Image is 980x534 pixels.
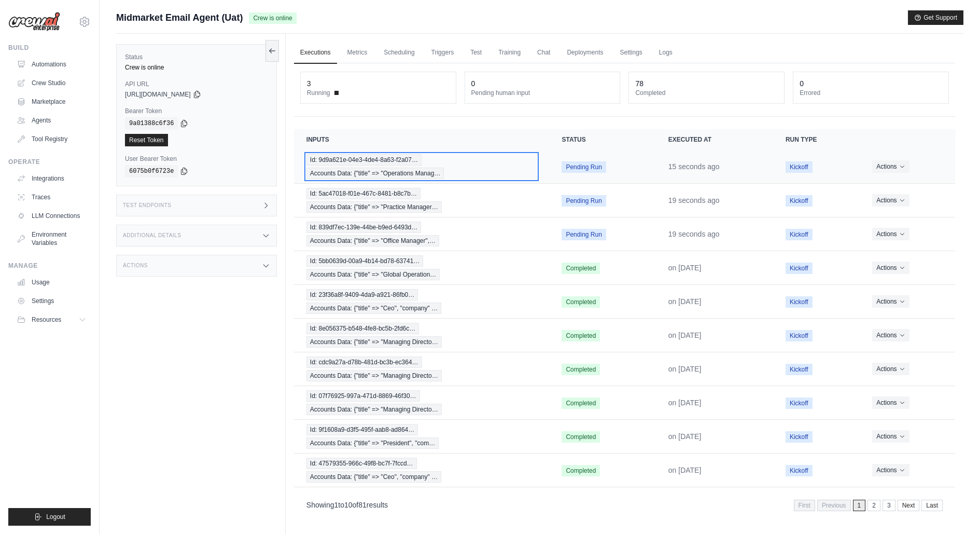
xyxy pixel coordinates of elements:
a: View execution details for Id [306,323,537,348]
a: Settings [12,293,91,309]
h3: Additional Details [123,232,181,239]
a: Agents [12,112,91,129]
span: Logout [46,513,65,521]
span: Completed [562,431,600,443]
time: August 27, 2025 at 15:45 PDT [668,331,702,339]
span: [URL][DOMAIN_NAME] [125,90,191,99]
a: Integrations [12,170,91,187]
div: Build [8,44,91,52]
button: Resources [12,311,91,328]
span: Id: 47579355-966c-49f8-bc7f-7fccd… [306,458,417,469]
dt: Completed [635,89,778,97]
a: Chat [531,42,556,64]
span: Kickoff [786,431,813,443]
a: Traces [12,189,91,206]
span: Kickoff [786,364,813,375]
th: Executed at [656,129,773,150]
a: View execution details for Id [306,255,537,280]
a: View execution details for Id [306,222,537,247]
a: View execution details for Id [306,289,537,314]
a: 2 [867,500,880,511]
time: August 26, 2025 at 13:52 PDT [668,432,702,441]
a: View execution details for Id [306,390,537,415]
a: 3 [883,500,895,511]
section: Crew executions table [294,129,955,518]
div: 0 [800,78,804,89]
h3: Test Endpoints [123,202,172,209]
dt: Pending human input [471,89,614,97]
div: Manage [8,262,91,270]
span: Completed [562,398,600,409]
th: Run Type [773,129,860,150]
p: Showing to of results [306,500,388,510]
a: Executions [294,42,337,64]
span: Accounts Data: {"title" => "Ceo", "company" … [306,471,441,483]
div: 78 [635,78,643,89]
a: Environment Variables [12,226,91,251]
span: Kickoff [786,229,813,240]
span: Pending Run [562,229,606,240]
span: Accounts Data: {"title" => "Operations Manag… [306,168,444,179]
span: Previous [817,500,851,511]
a: View execution details for Id [306,154,537,179]
span: Kickoff [786,465,813,476]
span: Completed [562,296,600,308]
time: August 27, 2025 at 15:45 PDT [668,297,702,306]
a: Last [921,500,943,511]
span: Resources [32,316,61,324]
a: Usage [12,274,91,291]
a: Reset Token [125,134,168,146]
span: Kickoff [786,398,813,409]
button: Get Support [908,10,963,25]
a: Next [898,500,920,511]
span: Running [307,89,330,97]
nav: Pagination [794,500,943,511]
span: Accounts Data: {"title" => "Ceo", "company" … [306,303,441,314]
a: Automations [12,56,91,73]
h3: Actions [123,263,148,269]
span: First [794,500,815,511]
span: Completed [562,465,600,476]
span: Id: 9d9a621e-04e3-4de4-8a63-f2a07… [306,154,422,166]
div: Operate [8,158,91,166]
div: Crew is online [125,63,268,72]
a: View execution details for Id [306,188,537,213]
span: Kickoff [786,296,813,308]
span: Crew is online [249,12,296,24]
code: 6075b0f6723e [125,165,178,177]
time: August 27, 2025 at 15:45 PDT [668,264,702,272]
a: Deployments [561,42,609,64]
span: Pending Run [562,161,606,173]
span: Kickoff [786,263,813,274]
label: User Bearer Token [125,155,268,163]
nav: Pagination [294,491,955,518]
span: Id: 5ac47018-f01e-467c-8481-b8c7b… [306,188,421,199]
th: Status [549,129,655,150]
span: Completed [562,263,600,274]
span: Id: 839df7ec-139e-44be-b9ed-6493d… [306,222,422,233]
label: Status [125,53,268,61]
span: Id: 5bb0639d-00a9-4b14-bd78-63741… [306,255,424,267]
time: August 26, 2025 at 13:52 PDT [668,466,702,474]
button: Actions for execution [872,160,909,173]
a: View execution details for Id [306,424,537,449]
span: 10 [344,501,353,509]
span: Kickoff [786,161,813,173]
a: Scheduling [377,42,421,64]
span: Midmarket Email Agent (Uat) [116,10,243,25]
span: Id: 23f36a8f-9409-4da9-a921-86fb0… [306,289,418,300]
span: Id: cdc9a27a-d78b-481d-bc3b-ec364… [306,357,422,368]
span: Accounts Data: {"title" => "Global Operation… [306,269,440,280]
button: Actions for execution [872,329,909,341]
div: Chat Widget [928,484,980,534]
a: Triggers [425,42,460,64]
time: September 4, 2025 at 14:56 PDT [668,162,720,171]
span: Pending Run [562,195,606,207]
a: Logs [653,42,679,64]
a: Test [464,42,488,64]
a: Marketplace [12,93,91,110]
button: Actions for execution [872,295,909,308]
span: Accounts Data: {"title" => "Managing Directo… [306,336,442,348]
span: Kickoff [786,195,813,207]
span: Id: 8e056375-b548-4fe8-bc5b-2fd6c… [306,323,419,334]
